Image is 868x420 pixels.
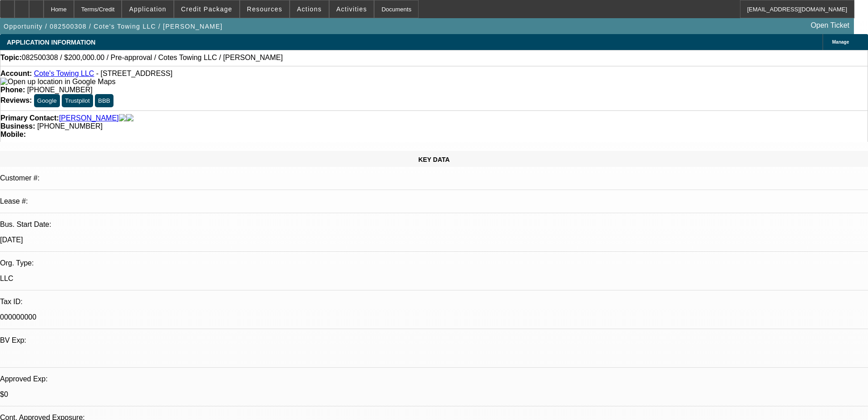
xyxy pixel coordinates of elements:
[129,5,166,13] span: Application
[59,114,119,122] a: [PERSON_NAME]
[181,5,232,13] span: Credit Package
[0,122,35,130] strong: Business:
[0,86,25,94] strong: Phone:
[0,96,32,104] strong: Reviews:
[122,0,173,18] button: Application
[4,23,222,30] span: Opportunity / 082500308 / Cote's Towing LLC / [PERSON_NAME]
[34,94,60,107] button: Google
[0,78,115,86] img: Open up location in Google Maps
[330,0,374,18] button: Activities
[297,5,322,13] span: Actions
[240,0,289,18] button: Resources
[22,54,283,62] span: 082500308 / $200,000.00 / Pre-approval / Cotes Towing LLC / [PERSON_NAME]
[62,94,93,107] button: Trustpilot
[7,39,95,46] span: APPLICATION INFORMATION
[0,114,59,122] strong: Primary Contact:
[37,122,103,130] span: [PHONE_NUMBER]
[832,40,849,45] span: Manage
[95,94,113,107] button: BBB
[96,70,173,77] span: - [STREET_ADDRESS]
[336,5,367,13] span: Activities
[0,130,26,138] strong: Mobile:
[290,0,329,18] button: Actions
[0,70,32,77] strong: Account:
[119,114,126,122] img: facebook-icon.png
[807,18,853,33] a: Open Ticket
[27,86,93,94] span: [PHONE_NUMBER]
[126,114,133,122] img: linkedin-icon.png
[247,5,282,13] span: Resources
[418,156,449,163] span: KEY DATA
[174,0,239,18] button: Credit Package
[0,54,22,62] strong: Topic:
[0,78,115,85] a: View Google Maps
[34,70,94,77] a: Cote's Towing LLC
